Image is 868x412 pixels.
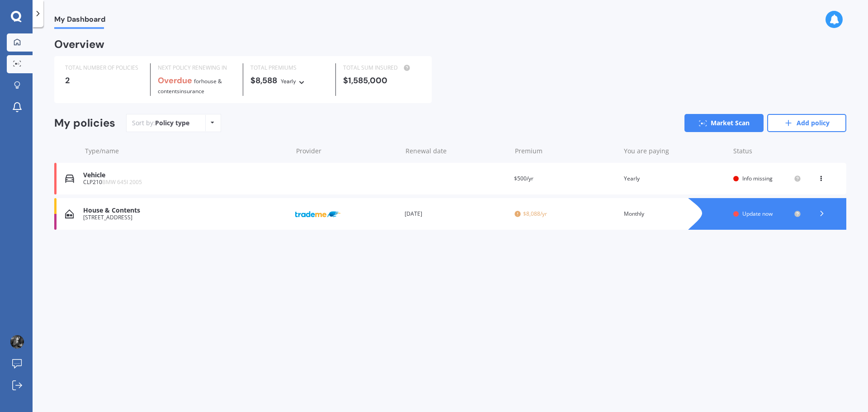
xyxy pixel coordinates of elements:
div: Status [733,147,801,156]
div: My policies [54,117,115,130]
div: Sort by: [132,118,189,128]
img: Trade Me Insurance [295,205,340,223]
div: Monthly [624,209,726,218]
div: Yearly [281,77,296,86]
div: House & Contents [83,207,288,214]
img: Vehicle [65,174,74,183]
div: Policy type [155,118,189,128]
div: 2 [65,76,143,85]
div: $8,588 [250,76,328,86]
div: Yearly [624,174,726,183]
div: Renewal date [406,147,508,156]
img: ACg8ocKc4GJlAejQo8bvcdjmZydrcQMpRfoFncFHiPATqxQqBLrpTtZ8hg=s96-c [10,335,24,349]
div: $1,585,000 [343,76,421,85]
div: NEXT POLICY RENEWING IN [158,63,236,72]
div: CLP210 [83,179,288,185]
div: Overview [54,40,104,49]
span: My Dashboard [54,15,105,27]
span: Update now [742,210,773,218]
img: House & Contents [65,209,74,218]
div: You are paying [624,147,726,156]
div: TOTAL SUM INSURED [343,63,421,72]
div: TOTAL NUMBER OF POLICIES [65,63,143,72]
div: Type/name [85,147,289,156]
div: Provider [296,147,398,156]
span: BMW 645I 2005 [102,178,142,186]
a: Add policy [767,114,846,132]
div: TOTAL PREMIUMS [250,63,328,72]
div: Premium [515,147,617,156]
a: Market Scan [684,114,764,132]
b: Overdue [158,75,192,86]
div: [DATE] [405,209,507,218]
span: $8,088/yr [514,209,616,218]
span: Info missing [742,175,773,182]
div: [STREET_ADDRESS] [83,214,288,221]
span: $500/yr [514,175,533,182]
div: Vehicle [83,171,288,179]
